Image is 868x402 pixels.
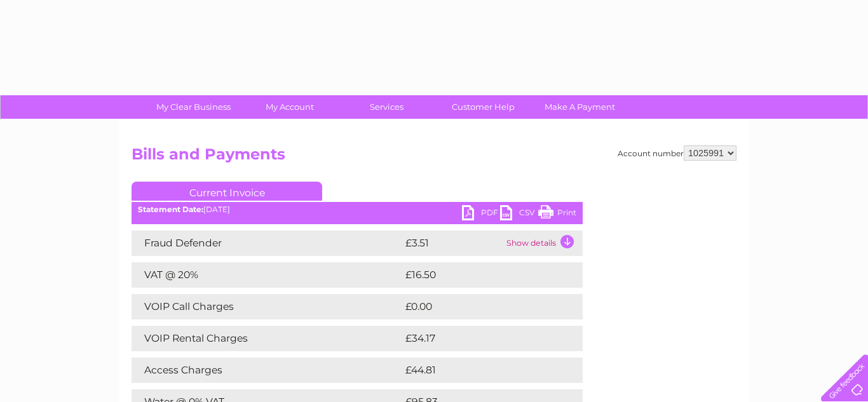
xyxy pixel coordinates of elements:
[538,205,576,224] a: Print
[132,182,322,201] a: Current Invoice
[527,95,632,119] a: Make A Payment
[132,294,402,319] td: VOIP Call Charges
[238,95,342,119] a: My Account
[402,294,553,319] td: £0.00
[503,231,583,256] td: Show details
[132,145,736,170] h2: Bills and Payments
[334,95,439,119] a: Services
[132,358,402,383] td: Access Charges
[500,205,538,224] a: CSV
[138,204,203,214] b: Statement Date:
[132,231,402,256] td: Fraud Defender
[462,205,500,224] a: PDF
[402,358,556,383] td: £44.81
[141,95,246,119] a: My Clear Business
[402,231,503,256] td: £3.51
[402,262,556,288] td: £16.50
[132,326,402,351] td: VOIP Rental Charges
[132,205,583,214] div: [DATE]
[132,262,402,288] td: VAT @ 20%
[618,145,736,161] div: Account number
[402,326,556,351] td: £34.17
[431,95,536,119] a: Customer Help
